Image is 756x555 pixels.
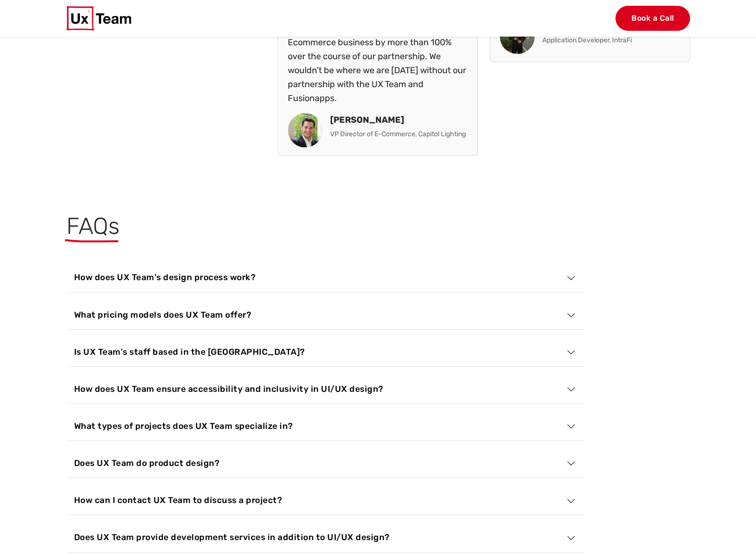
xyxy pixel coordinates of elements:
img: Scott Bohning [500,19,535,54]
span: What types of projects does UX Team specialize in? [74,419,293,433]
button: Does UX Team do product design? [66,449,584,478]
button: How does UX Team's design process work? [66,263,584,292]
button: How does UX Team ensure accessibility and inclusivity in UI/UX design? [66,374,584,403]
span: FAQs [66,212,120,240]
button: Is UX Team's staff based in the [GEOGRAPHIC_DATA]? [66,337,584,366]
button: What pricing models does UX Team offer? [66,300,584,329]
p: VP Director of E-Commerce, Capitol Lighting [330,129,466,140]
span: How does UX Team's design process work? [74,271,256,284]
span: How does UX Team ensure accessibility and inclusivity in UI/UX design? [74,382,384,396]
button: Does UX Team provide development services in addition to UI/UX design? [66,523,584,552]
span: Does UX Team provide development services in addition to UI/UX design? [74,530,390,544]
a: Book a Call [615,6,690,31]
span: What pricing models does UX Team offer? [74,308,252,322]
label: Please complete this required field. [2,30,286,39]
p: Application Developer, IntraFi [542,35,632,46]
label: Please complete this required field. [2,187,286,196]
button: How can I contact UX Team to discuss a project? [66,486,584,515]
span: How can I contact UX Team to discuss a project? [74,493,282,507]
span: Does UX Team do product design? [74,456,220,470]
p: [PERSON_NAME] [330,113,466,127]
span: Is UX Team's staff based in the [GEOGRAPHIC_DATA]? [74,345,305,359]
label: Please complete this required field. [2,127,286,135]
img: UX Team [66,6,132,30]
button: What types of projects does UX Team specialize in? [66,412,584,440]
label: Please complete this required field. [2,78,286,87]
img: Brian Lebersfeld [288,113,322,147]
